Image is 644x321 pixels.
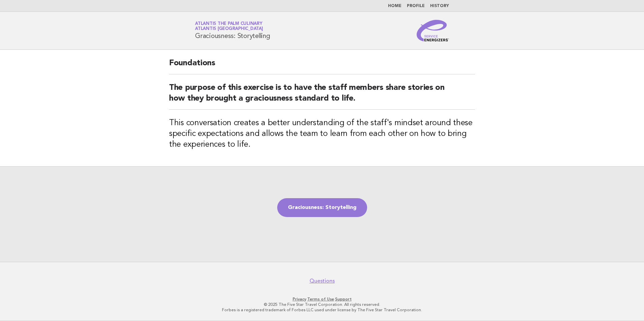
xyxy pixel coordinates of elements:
[335,297,352,301] a: Support
[293,297,306,301] a: Privacy
[417,20,449,41] img: Service Energizers
[195,22,263,31] a: Atlantis The Palm CulinaryAtlantis [GEOGRAPHIC_DATA]
[169,82,475,110] h2: The purpose of this exercise is to have the staff members share stories on how they brought a gra...
[407,4,425,8] a: Profile
[430,4,449,8] a: History
[195,22,270,39] h1: Graciousness: Storytelling
[277,198,367,217] a: Graciousness: Storytelling
[169,58,475,74] h2: Foundations
[388,4,401,8] a: Home
[116,307,528,313] p: Forbes is a registered trademark of Forbes LLC used under license by The Five Star Travel Corpora...
[116,296,528,302] p: · ·
[195,27,263,31] span: Atlantis [GEOGRAPHIC_DATA]
[116,302,528,307] p: © 2025 The Five Star Travel Corporation. All rights reserved.
[310,278,335,284] a: Questions
[169,118,475,150] h3: This conversation creates a better understanding of the staff's mindset around these specific exp...
[307,297,334,301] a: Terms of Use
